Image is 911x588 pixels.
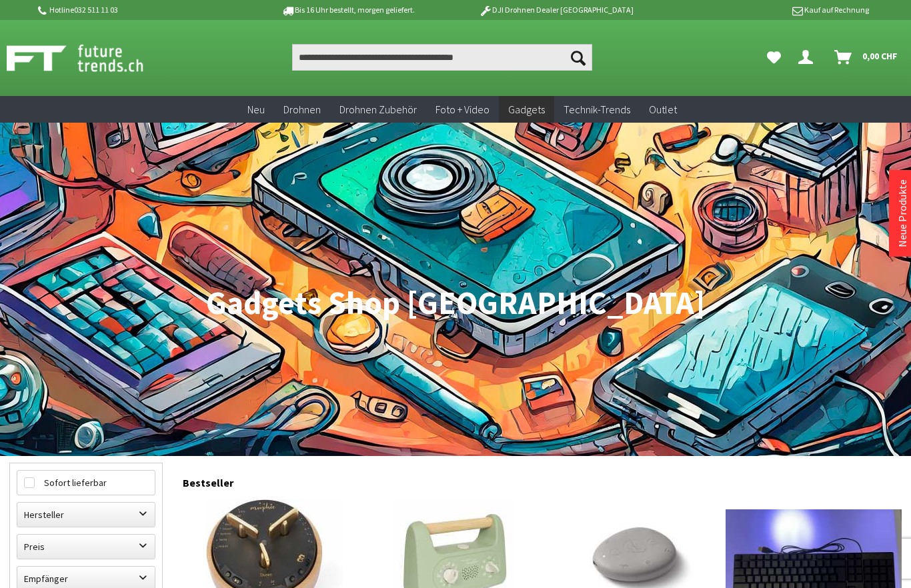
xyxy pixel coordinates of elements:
[564,44,592,71] button: Suchen
[238,96,274,123] a: Neu
[554,96,640,123] a: Technik-Trends
[829,44,904,71] a: Warenkorb
[74,5,118,15] a: 032 511 11 03
[760,44,788,71] a: Meine Favoriten
[292,44,592,71] input: Produkt, Marke, Kategorie, EAN, Artikelnummer…
[435,103,490,116] span: Foto + Video
[793,44,824,71] a: Dein Konto
[17,471,155,495] label: Sofort lieferbar
[183,463,902,496] div: Bestseller
[17,503,155,527] label: Hersteller
[9,287,902,320] h1: Gadgets Shop [GEOGRAPHIC_DATA]
[274,96,330,123] a: Drohnen
[649,103,677,116] span: Outlet
[247,103,265,116] span: Neu
[7,41,173,75] img: Shop Futuretrends - zur Startseite wechseln
[339,103,417,116] span: Drohnen Zubehör
[243,2,451,18] p: Bis 16 Uhr bestellt, morgen geliefert.
[508,103,545,116] span: Gadgets
[17,535,155,559] label: Preis
[283,103,321,116] span: Drohnen
[896,179,909,247] a: Neue Produkte
[499,96,554,123] a: Gadgets
[330,96,426,123] a: Drohnen Zubehör
[452,2,660,18] p: DJI Drohnen Dealer [GEOGRAPHIC_DATA]
[35,2,243,18] p: Hotline
[564,103,630,116] span: Technik-Trends
[426,96,499,123] a: Foto + Video
[640,96,686,123] a: Outlet
[862,45,898,67] span: 0,00 CHF
[660,2,868,18] p: Kauf auf Rechnung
